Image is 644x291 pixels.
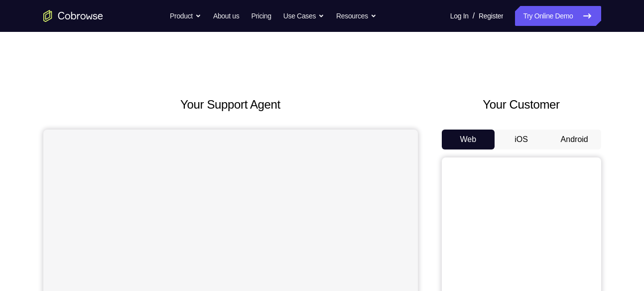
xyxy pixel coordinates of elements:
[548,130,601,149] button: Android
[473,10,475,22] span: /
[515,6,601,26] a: Try Online Demo
[479,6,503,26] a: Register
[251,6,271,26] a: Pricing
[43,10,103,22] a: Go to the home page
[495,130,548,149] button: iOS
[442,96,601,114] h2: Your Customer
[336,6,377,26] button: Resources
[170,6,201,26] button: Product
[43,96,418,114] h2: Your Support Agent
[283,6,324,26] button: Use Cases
[442,130,495,149] button: Web
[213,6,239,26] a: About us
[450,6,469,26] a: Log In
